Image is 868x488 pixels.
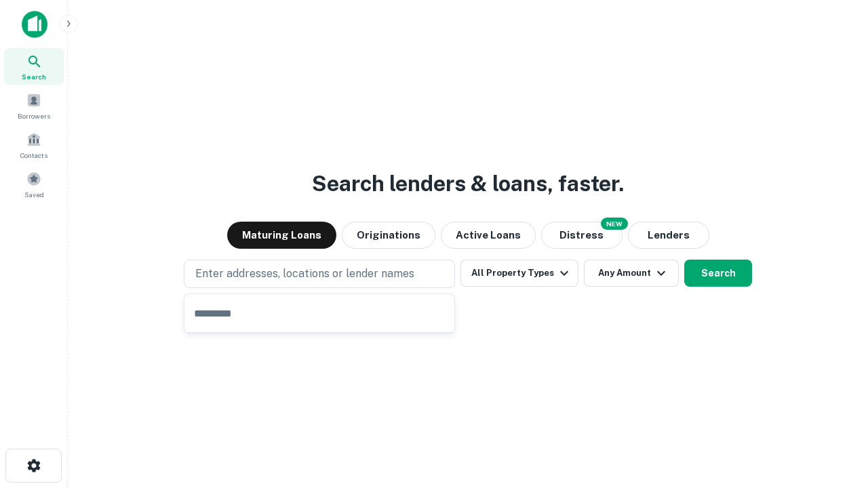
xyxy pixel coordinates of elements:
h3: Search lenders & loans, faster. [312,167,624,200]
a: Contacts [4,127,64,163]
a: Search [4,48,64,85]
p: Enter addresses, locations or lender names [195,266,414,282]
span: Search [22,71,46,82]
span: Contacts [20,150,47,161]
a: Borrowers [4,87,64,124]
div: NEW [601,218,628,230]
iframe: Chat Widget [800,380,868,445]
button: All Property Types [460,260,578,287]
button: Any Amount [584,260,679,287]
span: Saved [24,189,44,200]
button: Originations [342,222,435,249]
button: Search distressed loans with lien and other non-mortgage details. [541,222,623,249]
button: Enter addresses, locations or lender names [184,260,455,288]
button: Maturing Loans [227,222,336,249]
img: capitalize-icon.png [22,11,47,38]
button: Active Loans [441,222,536,249]
span: Borrowers [18,110,50,121]
button: Lenders [628,222,709,249]
a: Saved [4,166,64,203]
button: Search [684,260,752,287]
